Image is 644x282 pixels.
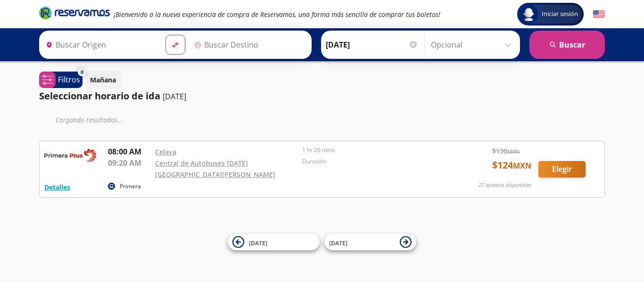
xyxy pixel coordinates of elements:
span: $ 130 [492,146,520,156]
input: Buscar Destino [190,33,306,56]
p: 27 asientos disponibles [479,181,531,189]
p: 09:20 AM [108,157,150,169]
button: Mañana [85,71,121,89]
img: RESERVAMOS [44,146,96,165]
button: [DATE] [228,234,320,250]
p: 08:00 AM [108,146,150,157]
input: Buscar Origen [42,33,158,56]
small: MXN [507,148,520,155]
p: Seleccionar horario de ida [39,89,160,103]
a: Brand Logo [39,6,110,23]
span: [DATE] [329,239,347,247]
button: 0Filtros [39,72,83,88]
span: [DATE] [249,239,267,247]
a: Central de Autobuses [DATE][GEOGRAPHIC_DATA][PERSON_NAME] [155,159,275,179]
p: Primera [120,182,141,191]
p: [DATE] [163,91,186,102]
button: Elegir [538,161,586,177]
i: Brand Logo [39,6,110,20]
span: 0 [81,68,83,76]
em: Cargando resultados ... [56,115,123,124]
p: Filtros [58,74,80,85]
button: English [593,8,605,20]
em: ¡Bienvenido a la nueva experiencia de compra de Reservamos, una forma más sencilla de comprar tus... [114,10,440,19]
a: Celaya [155,147,176,156]
input: Elegir Fecha [326,33,418,56]
small: MXN [513,161,531,171]
span: $ 124 [492,158,531,172]
input: Opcional [431,33,515,56]
span: Iniciar sesión [538,9,582,19]
p: Duración [302,157,445,166]
button: [DATE] [324,234,416,250]
p: Mañana [90,75,116,85]
button: Detalles [44,182,70,192]
button: Buscar [529,31,605,59]
p: 1 hr 20 mins [302,146,445,154]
